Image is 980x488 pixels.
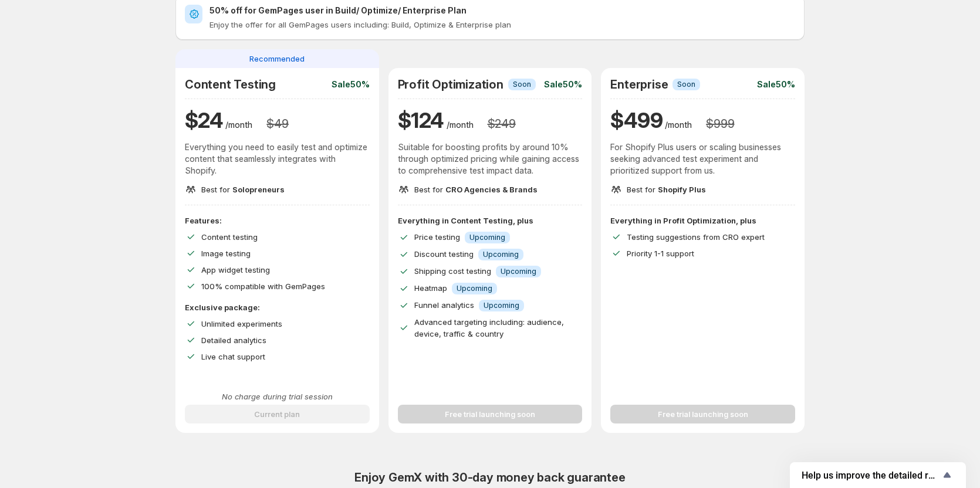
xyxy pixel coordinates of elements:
span: Heatmap [414,283,447,293]
h3: $ 249 [488,117,516,131]
p: Best for [201,184,285,195]
h1: $ 24 [185,106,223,134]
p: /month [447,119,474,131]
span: Advanced targeting including: audience, device, traffic & country [414,317,564,338]
span: Price testing [414,232,460,242]
p: /month [225,119,252,131]
span: Detailed analytics [201,335,266,345]
span: Upcoming [501,267,536,276]
span: Live chat support [201,352,265,361]
span: Funnel analytics [414,300,474,310]
button: Show survey - Help us improve the detailed report for A/B campaigns [802,468,954,482]
span: Upcoming [469,233,505,242]
span: Shopify Plus [658,185,706,194]
p: Sale 50% [332,79,370,90]
p: Best for [627,184,706,195]
span: Solopreneurs [232,185,285,194]
span: Upcoming [484,301,519,310]
span: Unlimited experiments [201,319,282,328]
h3: $ 49 [266,117,288,131]
h1: $ 124 [398,106,444,134]
h2: Profit Optimization [398,77,503,91]
span: CRO Agencies & Brands [445,185,538,194]
h2: 50% off for GemPages user in Build/ Optimize/ Enterprise Plan [209,5,795,16]
h2: Enterprise [610,77,668,91]
p: No charge during trial session [185,391,370,402]
p: Sale 50% [544,79,582,90]
span: Upcoming [457,284,492,293]
span: Soon [513,80,531,89]
span: Help us improve the detailed report for A/B campaigns [802,470,940,481]
p: Best for [414,184,538,195]
p: Suitable for boosting profits by around 10% through optimized pricing while gaining access to com... [398,141,583,177]
span: Testing suggestions from CRO expert [627,232,765,242]
span: Upcoming [483,250,519,259]
p: Everything in Profit Optimization, plus [610,215,795,226]
p: /month [665,119,692,131]
span: Image testing [201,249,251,258]
h2: Enjoy GemX with 30-day money back guarantee [175,470,805,484]
span: 100% compatible with GemPages [201,282,325,291]
h3: $ 999 [706,117,734,131]
p: Features: [185,215,370,226]
h1: $ 499 [610,106,663,134]
span: Soon [677,80,695,89]
p: For Shopify Plus users or scaling businesses seeking advanced test experiment and prioritized sup... [610,141,795,177]
p: Sale 50% [757,79,795,90]
p: Everything you need to easily test and optimize content that seamlessly integrates with Shopify. [185,141,370,177]
span: Discount testing [414,249,474,259]
span: Recommended [249,53,305,65]
p: Exclusive package: [185,301,370,313]
span: App widget testing [201,265,270,274]
p: Enjoy the offer for all GemPages users including: Build, Optimize & Enterprise plan [209,19,795,30]
h2: Content Testing [185,77,276,91]
span: Shipping cost testing [414,266,491,276]
span: Content testing [201,232,258,242]
span: Priority 1-1 support [627,249,694,258]
p: Everything in Content Testing, plus [398,215,583,226]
